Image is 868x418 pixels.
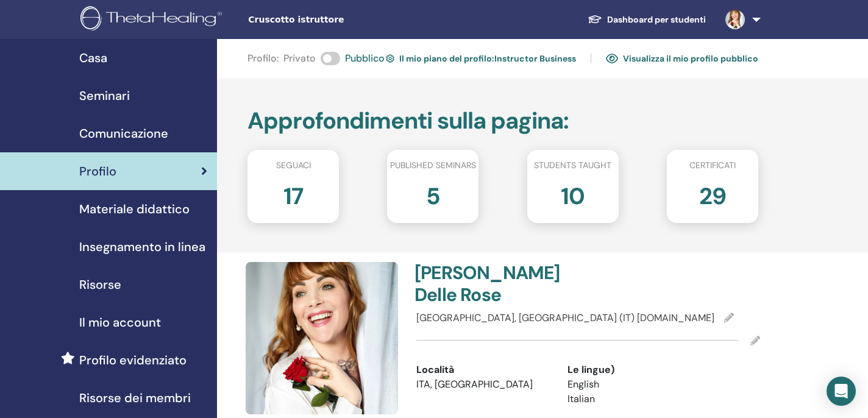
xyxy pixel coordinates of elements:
[79,313,161,331] span: Il mio account
[276,159,311,172] span: Seguaci
[416,377,549,392] li: ITA, [GEOGRAPHIC_DATA]
[247,51,279,66] span: Profilo :
[578,9,716,31] a: Dashboard per studenti
[416,311,714,324] span: [GEOGRAPHIC_DATA], [GEOGRAPHIC_DATA] (IT) [DOMAIN_NAME]
[390,159,476,172] span: Published seminars
[80,6,226,34] img: logo.png
[689,159,736,172] span: Certificati
[606,49,758,68] a: Visualizza il mio profilo pubblico
[725,10,745,29] img: default.jpg
[426,177,440,211] h2: 5
[588,14,602,24] img: graduation-cap-white.svg
[699,177,726,211] h2: 29
[561,177,585,211] h2: 10
[416,363,454,377] span: Località
[283,177,303,211] h2: 17
[567,377,700,392] li: English
[248,13,431,26] span: Cruscotto istruttore
[606,53,618,64] img: eye.svg
[827,377,856,406] div: Open Intercom Messenger
[79,351,187,369] span: Profilo evidenziato
[534,159,611,172] span: Students taught
[345,51,385,66] span: Pubblico
[386,49,576,68] a: Il mio piano del profilo:Instructor Business
[79,389,191,407] span: Risorse dei membri
[79,124,168,143] span: Comunicazione
[79,162,116,180] span: Profilo
[386,52,394,65] img: cog.svg
[79,200,190,218] span: Materiale didattico
[79,49,107,67] span: Casa
[79,87,130,105] span: Seminari
[247,107,758,135] h2: Approfondimenti sulla pagina :
[283,51,316,66] span: Privato
[414,262,581,306] h4: [PERSON_NAME] Delle Rose
[567,363,700,377] div: Le lingue)
[79,275,121,294] span: Risorse
[246,262,398,414] img: default.jpg
[567,392,700,406] li: Italian
[79,238,205,256] span: Insegnamento in linea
